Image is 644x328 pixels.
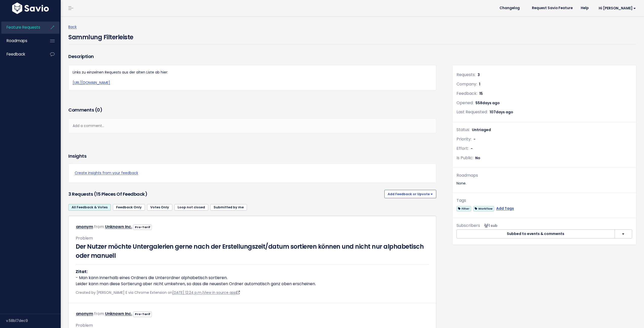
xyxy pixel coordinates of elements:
[456,127,470,133] span: Status:
[76,235,93,241] span: Problem
[496,110,513,115] span: days ago
[135,225,150,229] strong: Pro-Tarif
[76,242,429,260] h3: Der Nutzer möchte Untergalerien gerne nach der Erstellungszeit/datum sortieren können und nicht n...
[76,311,93,317] a: anonym
[76,290,240,295] span: Created by [PERSON_NAME] E via Chrome Extension on |
[473,206,494,211] span: Workflow
[456,109,488,115] span: Last Requested:
[105,311,132,317] a: Unknown Inc.
[456,180,632,187] div: None.
[475,155,480,160] span: No
[456,155,473,161] span: Is Public:
[490,110,513,115] span: 107
[456,136,471,142] span: Priority:
[203,290,240,295] a: View in source app
[472,127,491,132] span: Untriaged
[1,35,42,47] a: Roadmaps
[7,25,40,30] span: Feature Requests
[6,314,61,327] div: v.58b17dec9
[479,82,480,87] span: 1
[174,204,208,211] a: Loop not closed
[477,72,480,77] span: 3
[456,145,469,151] span: Effort:
[68,118,436,133] div: Add a comment...
[500,6,520,10] span: Changelog
[496,205,514,212] a: Add Tags
[68,106,436,114] h3: Comments ( )
[475,100,500,105] span: 558
[528,4,577,12] a: Request Savio Feature
[593,4,640,12] a: Hi [PERSON_NAME]
[76,269,429,287] p: - Man kann innerhalb eines Ordners die Unterordner alphabetisch sortieren. Leider kann man diese ...
[473,137,475,142] span: -
[456,205,471,212] a: Filter
[94,311,104,317] span: from
[76,224,93,230] a: anonym
[482,223,497,228] span: <p><strong>Subscribers</strong><br><br> - Felix Junk<br> </p>
[456,100,473,106] span: Opened:
[456,223,480,228] span: Subscribers
[473,205,494,212] a: Workflow
[68,53,436,60] h3: Description
[105,224,132,230] a: Unknown Inc.
[456,206,471,211] span: Filter
[1,48,42,60] a: Feedback
[172,290,202,295] a: [DATE] 12:24 p.m.
[577,4,593,12] a: Help
[384,190,436,198] button: Add Feedback or Upvote
[11,3,50,14] img: logo-white.9d6f32f41409.svg
[456,72,475,78] span: Requests:
[135,312,150,316] strong: Pro-Tarif
[456,197,632,204] div: Tags
[7,38,27,43] span: Roadmaps
[75,170,430,176] a: Create insights from your feedback
[76,269,88,275] strong: Zitat:
[1,22,42,33] a: Feature Requests
[73,69,432,76] p: Links zu einzelnen Requests aus der alten Liste ab hier:
[113,204,145,211] a: Feedback Only
[7,51,25,57] span: Feedback
[94,224,104,230] span: from
[73,80,110,85] a: [URL][DOMAIN_NAME]
[456,229,615,239] button: Subbed to events & comments
[68,204,111,211] a: All Feedback & Votes
[68,30,133,42] h4: Sammlung Filterleiste
[68,153,86,160] h3: Insights
[147,204,172,211] a: Votes Only
[97,107,100,113] span: 0
[471,146,473,151] span: -
[68,24,77,29] a: Back
[68,191,382,198] h3: 3 Requests (15 pieces of Feedback)
[456,90,477,96] span: Feedback:
[210,204,247,211] a: Submitted by me
[482,100,500,105] span: days ago
[456,81,477,87] span: Company:
[599,6,636,10] span: Hi [PERSON_NAME]
[479,91,483,96] span: 15
[456,172,632,179] div: Roadmaps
